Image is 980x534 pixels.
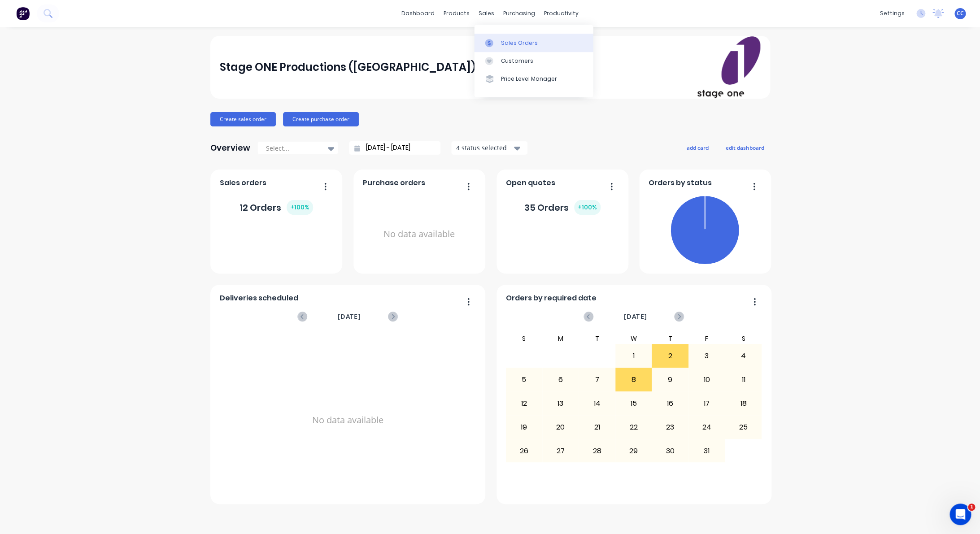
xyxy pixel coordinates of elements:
span: Purchase orders [363,178,425,188]
div: productivity [540,7,583,20]
button: Create sales order [210,112,276,126]
button: edit dashboard [720,142,770,153]
a: Price Level Manager [475,70,593,88]
div: 12 [506,392,542,415]
div: 19 [506,416,542,438]
div: 21 [579,416,615,438]
div: 10 [689,369,725,391]
div: 2 [652,345,688,367]
span: Orders by required date [506,293,597,304]
a: dashboard [397,7,439,20]
div: + 100 % [287,200,313,215]
div: T [652,333,688,344]
div: products [439,7,474,20]
div: 26 [506,440,542,462]
div: 3 [689,345,725,367]
div: settings [875,7,909,20]
span: CC [957,9,964,17]
div: Sales Orders [501,39,538,47]
span: Sales orders [220,178,266,188]
div: 4 [725,345,761,367]
div: Price Level Manager [501,75,557,83]
div: 28 [579,440,615,462]
div: S [725,333,762,344]
button: add card [681,142,714,153]
div: 8 [616,369,652,391]
div: 17 [689,392,725,415]
div: F [688,333,725,344]
div: Stage ONE Productions ([GEOGRAPHIC_DATA]) Pty Ltd [220,58,515,76]
div: Overview [210,139,250,157]
div: 11 [725,369,761,391]
div: 1 [616,345,652,367]
div: 6 [543,369,579,391]
div: Customers [501,57,533,65]
button: Create purchase order [283,112,359,126]
span: Orders by status [649,178,712,188]
div: T [579,333,615,344]
div: 24 [689,416,725,438]
div: purchasing [499,7,540,20]
div: 35 Orders [524,200,601,215]
div: 30 [652,440,688,462]
div: 29 [616,440,652,462]
div: 18 [725,392,761,415]
div: W [615,333,652,344]
div: 4 status selected [456,143,513,152]
iframe: Intercom live chat [950,504,971,525]
div: No data available [220,333,475,507]
span: 1 [968,504,975,511]
span: Open quotes [506,178,555,188]
div: 22 [616,416,652,438]
div: + 100 % [574,200,601,215]
div: 15 [616,392,652,415]
div: 25 [725,416,761,438]
div: 14 [579,392,615,415]
img: Stage ONE Productions (VIC) Pty Ltd [697,36,760,98]
div: 13 [543,392,579,415]
div: M [542,333,579,344]
div: 27 [543,440,579,462]
div: S [505,333,542,344]
span: [DATE] [337,312,361,321]
div: 5 [506,369,542,391]
div: 12 Orders [240,200,313,215]
a: Sales Orders [475,34,593,52]
div: 9 [652,369,688,391]
img: Factory [16,7,30,20]
div: 16 [652,392,688,415]
div: No data available [363,192,475,277]
div: 23 [652,416,688,438]
div: 31 [689,440,725,462]
div: 7 [579,369,615,391]
a: Customers [475,52,593,70]
button: 4 status selected [451,141,527,155]
div: 20 [543,416,579,438]
div: sales [474,7,499,20]
span: [DATE] [623,312,647,321]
